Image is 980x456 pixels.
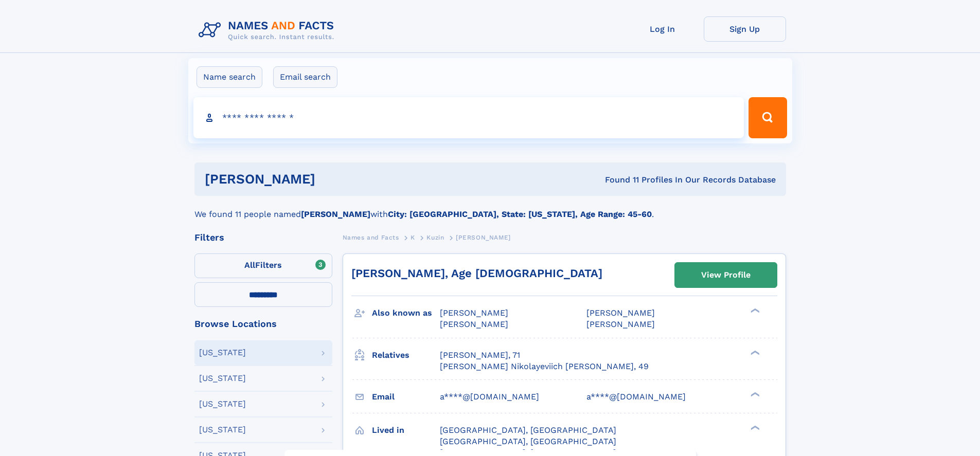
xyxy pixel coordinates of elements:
div: ❯ [748,391,760,397]
div: [US_STATE] [199,349,246,357]
input: search input [193,97,744,138]
label: Name search [197,66,262,88]
a: [PERSON_NAME] Nikolayeviich [PERSON_NAME], 49 [440,361,649,372]
label: Filters [194,253,332,278]
span: K [411,234,415,241]
a: [PERSON_NAME], 71 [440,350,520,361]
div: View Profile [701,263,751,287]
span: [PERSON_NAME] [456,234,511,241]
span: [PERSON_NAME] [440,319,508,329]
div: Found 11 Profiles In Our Records Database [460,174,776,186]
a: Sign Up [704,16,786,42]
h3: Lived in [372,422,440,439]
div: ❯ [748,424,760,431]
a: Log In [621,16,704,42]
label: Email search [273,66,337,88]
div: ❯ [748,307,760,314]
div: Browse Locations [194,319,332,329]
h3: Email [372,388,440,406]
span: [GEOGRAPHIC_DATA], [GEOGRAPHIC_DATA] [440,436,616,446]
h1: [PERSON_NAME] [205,173,460,186]
a: [PERSON_NAME], Age [DEMOGRAPHIC_DATA] [351,267,602,280]
span: [GEOGRAPHIC_DATA], [GEOGRAPHIC_DATA] [440,425,616,435]
div: ❯ [748,349,760,356]
b: City: [GEOGRAPHIC_DATA], State: [US_STATE], Age Range: 45-60 [388,209,652,219]
h3: Relatives [372,346,440,364]
button: Search Button [749,97,787,138]
div: [US_STATE] [199,374,246,382]
b: [PERSON_NAME] [301,209,370,219]
span: Kuzin [426,234,444,241]
a: View Profile [675,263,777,287]
span: [PERSON_NAME] [586,319,655,329]
div: [US_STATE] [199,400,246,408]
h3: Also known as [372,304,440,322]
div: Filters [194,233,332,242]
div: [US_STATE] [199,426,246,434]
span: [PERSON_NAME] [440,308,508,318]
span: [PERSON_NAME] [586,308,655,318]
a: K [411,231,415,244]
a: Names and Facts [343,231,399,244]
div: We found 11 people named with . [194,196,786,221]
img: Logo Names and Facts [194,16,343,44]
a: Kuzin [426,231,444,244]
span: All [244,260,255,270]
